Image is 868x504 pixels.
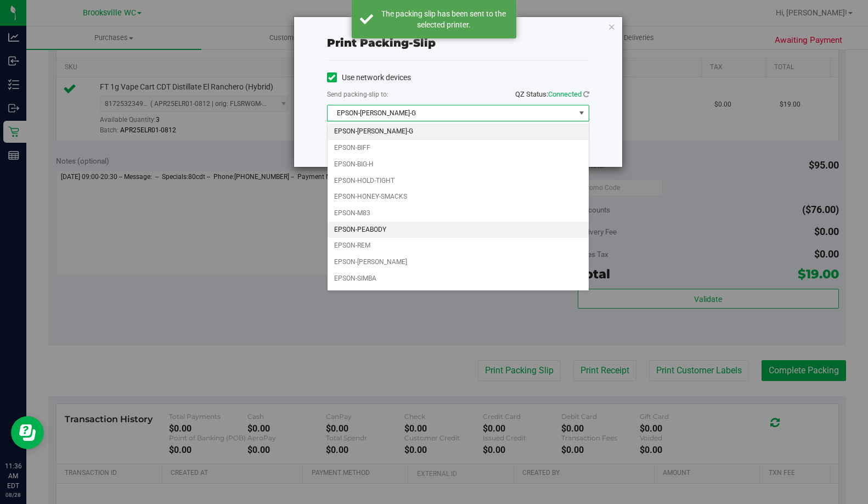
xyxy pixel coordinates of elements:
div: The packing slip has been sent to the selected printer. [379,8,508,30]
label: Use network devices [327,72,411,83]
li: EPSON-HONEY-SMACKS [328,189,589,205]
li: EPSON-BIG-H [328,156,589,173]
li: EPSON-BIFF [328,140,589,156]
li: EPSON-PEABODY [328,222,589,238]
label: Send packing-slip to: [327,89,388,99]
iframe: Resource center [11,416,44,449]
span: Connected [548,90,582,98]
li: EPSON-M83 [328,205,589,222]
li: EPSON-SMEE [328,287,589,304]
span: QZ Status: [515,90,589,98]
li: EPSON-[PERSON_NAME] [328,254,589,271]
li: EPSON-[PERSON_NAME]-G [328,124,589,140]
span: select [574,105,588,121]
li: EPSON-SIMBA [328,271,589,287]
li: EPSON-HOLD-TIGHT [328,173,589,189]
span: EPSON-[PERSON_NAME]-G [328,105,575,121]
span: Print packing-slip [327,36,436,49]
li: EPSON-REM [328,238,589,254]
